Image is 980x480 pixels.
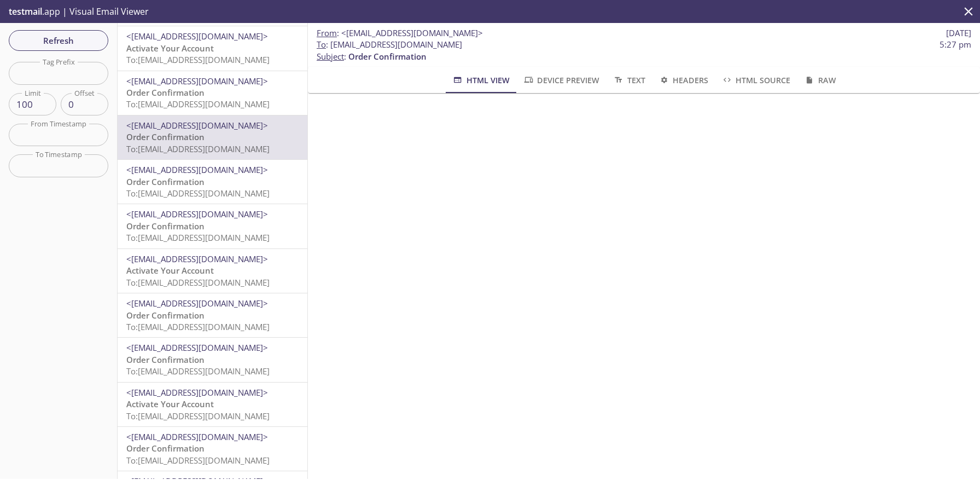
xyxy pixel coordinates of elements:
[126,342,268,353] span: <[EMAIL_ADDRESS][DOMAIN_NAME]>
[118,71,307,115] div: <[EMAIL_ADDRESS][DOMAIN_NAME]>Order ConfirmationTo:[EMAIL_ADDRESS][DOMAIN_NAME]
[126,410,270,421] span: To: [EMAIL_ADDRESS][DOMAIN_NAME]
[317,27,337,38] span: From
[126,321,270,332] span: To: [EMAIL_ADDRESS][DOMAIN_NAME]
[126,176,205,187] span: Order Confirmation
[126,443,205,454] span: Order Confirmation
[118,204,307,248] div: <[EMAIL_ADDRESS][DOMAIN_NAME]>Order ConfirmationTo:[EMAIL_ADDRESS][DOMAIN_NAME]
[126,221,205,232] span: Order Confirmation
[126,366,270,377] span: To: [EMAIL_ADDRESS][DOMAIN_NAME]
[126,232,270,243] span: To: [EMAIL_ADDRESS][DOMAIN_NAME]
[126,387,268,398] span: <[EMAIL_ADDRESS][DOMAIN_NAME]>
[118,293,307,337] div: <[EMAIL_ADDRESS][DOMAIN_NAME]>Order ConfirmationTo:[EMAIL_ADDRESS][DOMAIN_NAME]
[118,427,307,471] div: <[EMAIL_ADDRESS][DOMAIN_NAME]>Order ConfirmationTo:[EMAIL_ADDRESS][DOMAIN_NAME]
[126,455,270,466] span: To: [EMAIL_ADDRESS][DOMAIN_NAME]
[940,39,971,50] span: 5:27 pm
[126,76,268,86] span: <[EMAIL_ADDRESS][DOMAIN_NAME]>
[118,383,307,426] div: <[EMAIL_ADDRESS][DOMAIN_NAME]>Activate Your AccountTo:[EMAIL_ADDRESS][DOMAIN_NAME]
[452,73,509,87] span: HTML View
[9,30,108,51] button: Refresh
[317,27,483,39] span: :
[523,73,599,87] span: Device Preview
[126,143,270,154] span: To: [EMAIL_ADDRESS][DOMAIN_NAME]
[126,253,268,264] span: <[EMAIL_ADDRESS][DOMAIN_NAME]>
[9,5,42,18] span: testmail
[126,209,268,219] span: <[EMAIL_ADDRESS][DOMAIN_NAME]>
[126,164,268,175] span: <[EMAIL_ADDRESS][DOMAIN_NAME]>
[317,51,344,62] span: Subject
[126,99,270,109] span: To: [EMAIL_ADDRESS][DOMAIN_NAME]
[946,27,971,39] span: [DATE]
[126,431,268,442] span: <[EMAIL_ADDRESS][DOMAIN_NAME]>
[348,51,427,62] span: Order Confirmation
[126,354,205,365] span: Order Confirmation
[126,31,268,42] span: <[EMAIL_ADDRESS][DOMAIN_NAME]>
[721,73,790,87] span: HTML Source
[612,73,645,87] span: Text
[17,33,100,48] span: Refresh
[126,43,214,54] span: Activate Your Account
[341,27,483,38] span: <[EMAIL_ADDRESS][DOMAIN_NAME]>
[126,131,205,142] span: Order Confirmation
[118,26,307,70] div: <[EMAIL_ADDRESS][DOMAIN_NAME]>Activate Your AccountTo:[EMAIL_ADDRESS][DOMAIN_NAME]
[118,249,307,293] div: <[EMAIL_ADDRESS][DOMAIN_NAME]>Activate Your AccountTo:[EMAIL_ADDRESS][DOMAIN_NAME]
[658,73,708,87] span: Headers
[126,298,268,309] span: <[EMAIL_ADDRESS][DOMAIN_NAME]>
[126,120,268,131] span: <[EMAIL_ADDRESS][DOMAIN_NAME]>
[118,160,307,204] div: <[EMAIL_ADDRESS][DOMAIN_NAME]>Order ConfirmationTo:[EMAIL_ADDRESS][DOMAIN_NAME]
[126,398,214,409] span: Activate Your Account
[118,338,307,381] div: <[EMAIL_ADDRESS][DOMAIN_NAME]>Order ConfirmationTo:[EMAIL_ADDRESS][DOMAIN_NAME]
[126,310,205,321] span: Order Confirmation
[118,115,307,159] div: <[EMAIL_ADDRESS][DOMAIN_NAME]>Order ConfirmationTo:[EMAIL_ADDRESS][DOMAIN_NAME]
[317,39,326,50] span: To
[317,39,971,62] p: :
[126,277,270,288] span: To: [EMAIL_ADDRESS][DOMAIN_NAME]
[317,39,462,50] span: : [EMAIL_ADDRESS][DOMAIN_NAME]
[126,87,205,98] span: Order Confirmation
[803,73,836,87] span: Raw
[126,265,214,276] span: Activate Your Account
[126,54,270,65] span: To: [EMAIL_ADDRESS][DOMAIN_NAME]
[126,188,270,199] span: To: [EMAIL_ADDRESS][DOMAIN_NAME]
